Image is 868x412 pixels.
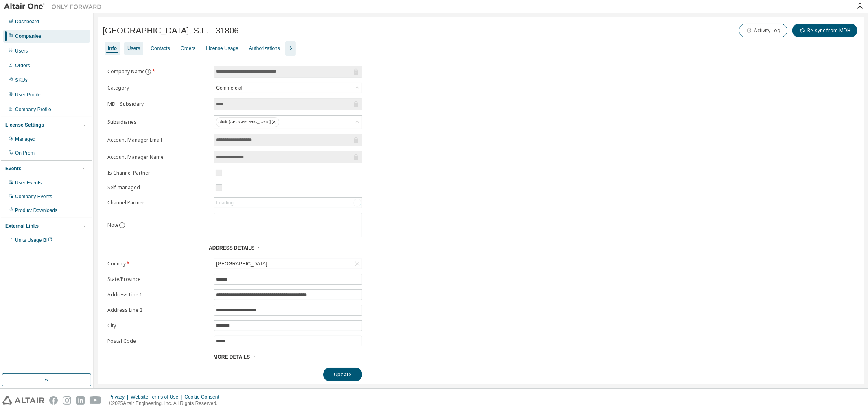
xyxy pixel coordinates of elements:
[214,83,362,93] div: Commercial
[107,338,209,344] label: Postal Code
[15,18,39,25] div: Dashboard
[5,122,44,128] div: License Settings
[15,62,30,69] div: Orders
[90,396,101,405] img: youtube.svg
[15,33,42,39] div: Companies
[15,92,41,98] div: User Profile
[151,45,170,52] div: Contacts
[15,207,57,214] div: Product Downloads
[107,261,209,267] label: Country
[2,396,44,405] img: altair_logo.svg
[323,368,362,381] button: Update
[107,291,209,298] label: Address Line 1
[215,259,268,268] div: [GEOGRAPHIC_DATA]
[216,199,238,206] div: Loading...
[15,193,52,200] div: Company Events
[107,170,209,176] label: Is Channel Partner
[107,101,209,107] label: MDH Subsidary
[107,154,209,160] label: Account Manager Name
[127,45,140,52] div: Users
[5,165,21,172] div: Events
[15,237,52,243] span: Units Usage BI
[107,68,209,75] label: Company Name
[216,117,279,127] div: Altair [GEOGRAPHIC_DATA]
[119,222,125,228] button: information
[15,150,35,156] div: On Prem
[109,394,131,400] div: Privacy
[184,394,224,400] div: Cookie Consent
[15,180,42,186] div: User Events
[76,396,85,405] img: linkedin.svg
[107,322,209,329] label: City
[215,83,243,92] div: Commercial
[15,77,28,83] div: SKUs
[15,136,35,142] div: Managed
[4,2,106,11] img: Altair One
[15,106,51,113] div: Company Profile
[63,396,71,405] img: instagram.svg
[107,221,119,228] label: Note
[206,45,238,52] div: License Usage
[107,184,209,191] label: Self-managed
[49,396,58,405] img: facebook.svg
[108,45,117,52] div: Info
[181,45,196,52] div: Orders
[249,45,280,52] div: Authorizations
[214,259,362,269] div: [GEOGRAPHIC_DATA]
[792,24,857,37] button: Re-sync from MDH
[214,198,362,208] div: Loading...
[107,199,209,206] label: Channel Partner
[107,119,209,125] label: Subsidiaries
[107,137,209,143] label: Account Manager Email
[109,400,224,407] p: © 2025 Altair Engineering, Inc. All Rights Reserved.
[107,85,209,91] label: Category
[131,394,184,400] div: Website Terms of Use
[5,223,39,229] div: External Links
[145,68,151,75] button: information
[107,307,209,313] label: Address Line 2
[209,245,254,251] span: Address Details
[213,354,250,360] span: More Details
[107,276,209,283] label: State/Province
[15,48,28,54] div: Users
[739,24,787,37] button: Activity Log
[103,26,239,35] span: [GEOGRAPHIC_DATA], S.L. - 31806
[214,116,362,129] div: Altair [GEOGRAPHIC_DATA]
